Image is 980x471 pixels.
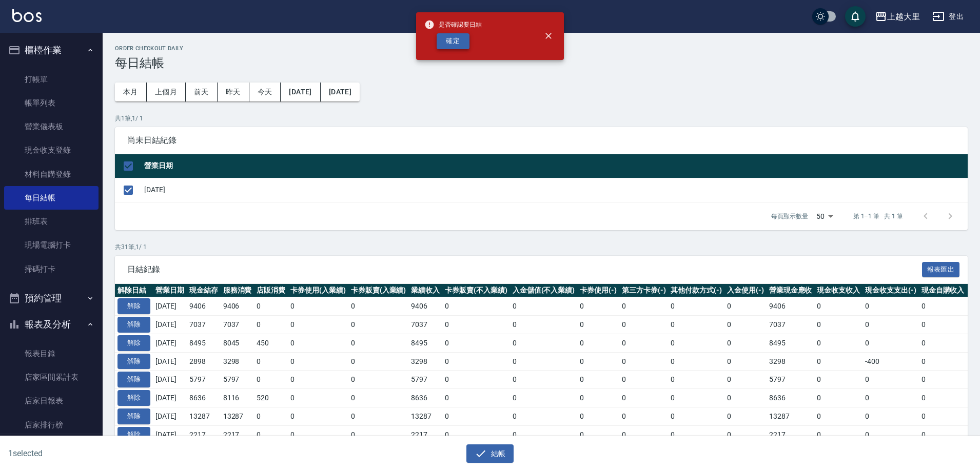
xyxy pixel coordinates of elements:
[863,425,919,444] td: 0
[117,427,150,443] button: 解除
[186,83,218,101] button: 前天
[767,425,815,444] td: 2217
[863,352,919,371] td: -400
[4,68,99,91] a: 打帳單
[577,334,619,352] td: 0
[928,7,968,26] button: 登出
[919,407,967,425] td: 0
[4,389,99,413] a: 店家日報表
[408,407,442,425] td: 13287
[619,371,669,389] td: 0
[115,242,968,252] p: 共 31 筆, 1 / 1
[442,371,510,389] td: 0
[767,284,815,297] th: 營業現金應收
[153,389,187,407] td: [DATE]
[863,334,919,352] td: 0
[919,284,967,297] th: 現金自購收入
[437,33,469,49] button: 確定
[814,316,863,334] td: 0
[221,389,254,407] td: 8116
[668,297,724,316] td: 0
[724,334,767,352] td: 0
[348,316,409,334] td: 0
[153,297,187,316] td: [DATE]
[771,212,808,221] p: 每頁顯示數量
[115,284,153,297] th: 解除日結
[442,297,510,316] td: 0
[254,316,288,334] td: 0
[221,284,254,297] th: 服務消費
[221,334,254,352] td: 8045
[619,284,669,297] th: 第三方卡券(-)
[767,371,815,389] td: 5797
[187,389,221,407] td: 8636
[668,389,724,407] td: 0
[919,389,967,407] td: 0
[147,83,186,101] button: 上個月
[254,407,288,425] td: 0
[153,334,187,352] td: [DATE]
[814,334,863,352] td: 0
[321,83,360,101] button: [DATE]
[668,425,724,444] td: 0
[117,372,150,387] button: 解除
[668,407,724,425] td: 0
[4,115,99,138] a: 營業儀表板
[724,316,767,334] td: 0
[619,297,669,316] td: 0
[187,407,221,425] td: 13287
[187,371,221,389] td: 5797
[408,425,442,444] td: 2217
[348,334,409,352] td: 0
[187,316,221,334] td: 7037
[288,425,348,444] td: 0
[117,317,150,333] button: 解除
[814,425,863,444] td: 0
[4,257,99,281] a: 掃碼打卡
[348,297,409,316] td: 0
[724,297,767,316] td: 0
[408,297,442,316] td: 9406
[115,83,147,101] button: 本月
[442,389,510,407] td: 0
[408,389,442,407] td: 8636
[288,297,348,316] td: 0
[153,316,187,334] td: [DATE]
[845,6,866,27] button: save
[510,371,578,389] td: 0
[863,316,919,334] td: 0
[863,371,919,389] td: 0
[814,352,863,371] td: 0
[221,297,254,316] td: 9406
[221,352,254,371] td: 3298
[919,316,967,334] td: 0
[348,425,409,444] td: 0
[619,334,669,352] td: 0
[4,186,99,210] a: 每日結帳
[221,316,254,334] td: 7037
[919,352,967,371] td: 0
[408,284,442,297] th: 業績收入
[619,316,669,334] td: 0
[812,202,837,230] div: 50
[348,389,409,407] td: 0
[442,284,510,297] th: 卡券販賣(不入業績)
[577,425,619,444] td: 0
[254,371,288,389] td: 0
[919,425,967,444] td: 0
[887,10,920,23] div: 上越大里
[117,335,150,351] button: 解除
[619,425,669,444] td: 0
[218,83,249,101] button: 昨天
[668,371,724,389] td: 0
[288,407,348,425] td: 0
[767,389,815,407] td: 8636
[142,154,968,178] th: 營業日期
[853,212,903,221] p: 第 1–1 筆 共 1 筆
[466,444,514,463] button: 結帳
[724,425,767,444] td: 0
[619,389,669,407] td: 0
[668,352,724,371] td: 0
[424,19,482,30] span: 是否確認要日結
[408,334,442,352] td: 8495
